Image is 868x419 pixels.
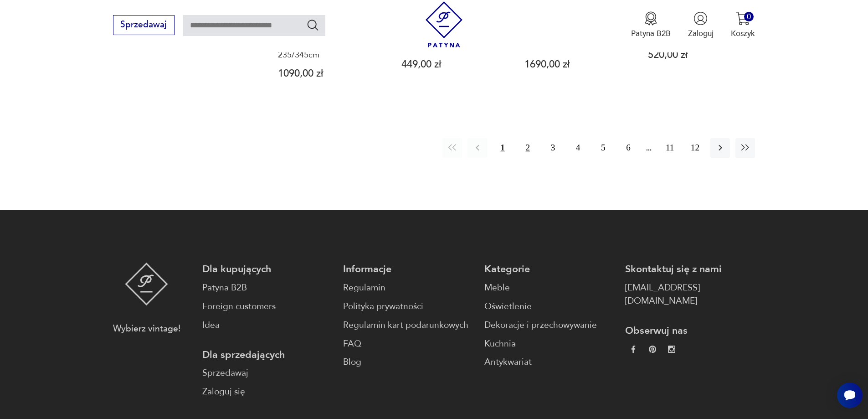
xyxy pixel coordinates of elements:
button: 6 [618,138,638,158]
a: Polityka prywatności [343,300,473,313]
a: Foreign customers [202,300,332,313]
a: Meble [484,281,614,295]
a: Regulamin [343,281,473,295]
a: Sprzedawaj [202,367,332,380]
img: Ikonka użytkownika [693,11,708,26]
a: Oświetlenie [484,300,614,313]
button: Patyna B2B [631,11,671,39]
button: Szukaj [306,18,319,31]
button: Sprzedawaj [113,15,175,35]
a: Dekoracje i przechowywanie [484,319,614,332]
a: Patyna B2B [202,281,332,295]
button: 1 [493,138,512,158]
iframe: Smartsupp widget button [837,383,863,408]
p: Dla sprzedających [202,348,332,362]
button: 4 [568,138,588,158]
a: Kuchnia [484,337,614,351]
img: c2fd9cf7f39615d9d6839a72ae8e59e5.webp [668,346,675,353]
a: Antykwariat [484,356,614,369]
button: 11 [660,138,680,158]
a: Regulamin kart podarunkowych [343,319,473,332]
p: Koszyk [731,28,755,39]
a: Zaloguj się [202,385,332,398]
button: 3 [543,138,563,158]
p: Kategorie [484,263,614,276]
p: Wybierz vintage! [113,322,180,336]
p: 1090,00 zł [278,69,380,78]
p: 520,00 zł [648,50,750,60]
button: 0Koszyk [731,11,755,39]
button: 2 [518,138,538,158]
button: Zaloguj [688,11,714,39]
img: Patyna - sklep z meblami i dekoracjami vintage [125,263,168,305]
img: Ikona koszyka [736,11,750,26]
img: Patyna - sklep z meblami i dekoracjami vintage [421,1,467,47]
img: Ikona medalu [644,11,658,26]
p: Skontaktuj się z nami [625,263,755,276]
a: Idea [202,319,332,332]
a: Sprzedawaj [113,22,175,29]
a: FAQ [343,337,473,351]
a: Blog [343,356,473,369]
p: Obserwuj nas [625,324,755,337]
div: 0 [744,12,754,21]
button: 5 [593,138,613,158]
p: Informacje [343,263,473,276]
h3: -70% SALONOWY ADOROS LŚNIĄCY DYWAN PERS WEŁNA NAJWYŻSZA JAKOŚĆ 235/345cm [278,14,380,60]
a: Ikona medaluPatyna B2B [631,11,671,39]
p: Dla kupujących [202,263,332,276]
p: 449,00 zł [401,60,504,69]
img: da9060093f698e4c3cedc1453eec5031.webp [630,346,637,353]
a: [EMAIL_ADDRESS][DOMAIN_NAME] [625,281,755,308]
p: 1690,00 zł [524,60,627,69]
p: Zaloguj [688,28,714,39]
p: Patyna B2B [631,28,671,39]
img: 37d27d81a828e637adc9f9cb2e3d3a8a.webp [649,346,656,353]
button: 12 [685,138,705,158]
